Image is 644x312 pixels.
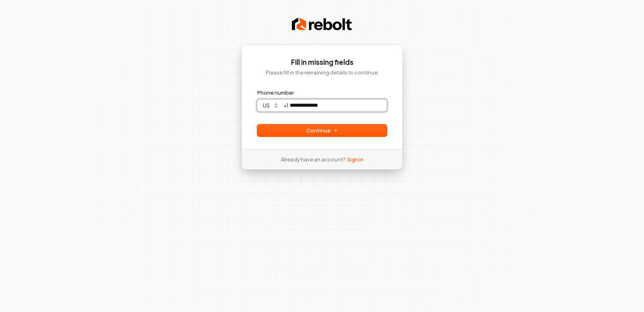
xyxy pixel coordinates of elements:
[306,127,338,134] span: Continue
[257,99,283,112] button: us
[347,156,363,163] a: Sign in
[257,58,387,67] h1: Fill in missing fields
[257,89,294,96] label: Phone number
[281,156,345,163] span: Already have an account?
[257,69,387,76] p: Please fill in the remaining details to continue.
[292,16,352,32] img: Rebolt Logo
[257,124,387,136] button: Continue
